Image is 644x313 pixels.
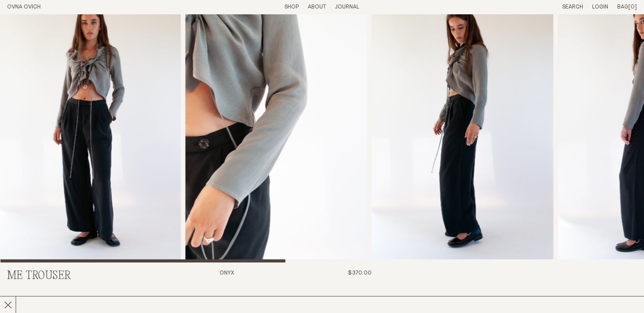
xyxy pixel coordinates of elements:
a: Home [7,4,41,10]
a: Search [562,4,583,10]
h2: Me Trouser [7,270,159,283]
a: Login [592,4,608,10]
a: Journal [335,4,359,10]
span: $370.00 [348,270,372,276]
span: [0] [628,4,637,10]
span: Bag [617,4,628,10]
h3: Onyx [220,270,234,304]
summary: About [308,4,326,11]
a: Shop [284,4,299,10]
